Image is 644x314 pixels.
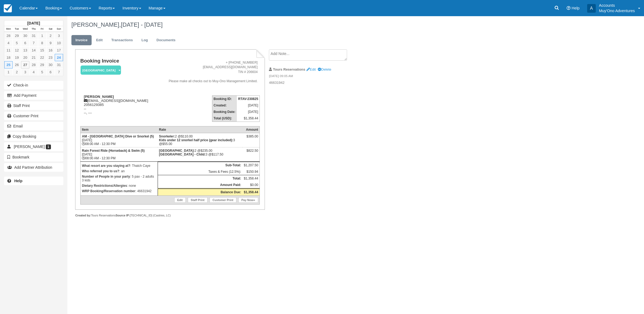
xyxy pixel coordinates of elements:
[82,168,156,174] p: : an
[38,68,46,76] a: 5
[13,47,21,54] a: 12
[4,122,63,130] button: Email
[27,21,40,25] strong: [DATE]
[55,47,63,54] a: 17
[21,54,29,61] a: 20
[80,65,119,75] a: [GEOGRAPHIC_DATA]
[55,32,63,39] a: 3
[46,32,55,39] a: 2
[29,32,38,39] a: 31
[188,197,207,203] a: Staff Print
[244,190,258,194] strong: $1,358.44
[80,126,158,133] th: Item
[4,39,13,47] a: 4
[38,26,46,32] th: Fri
[29,47,38,54] a: 14
[14,144,45,149] span: [PERSON_NAME]
[212,109,237,115] th: Booking Date:
[201,149,212,153] span: $235.00
[599,8,635,13] p: Muy'Ono Adventures
[55,26,63,32] th: Sun
[38,39,46,47] a: 8
[82,184,127,188] strong: Dietary Restrictions/Allergies
[237,109,260,115] td: [DATE]
[237,115,260,122] td: $1,358.44
[244,134,258,143] div: $385.00
[4,4,12,12] img: checkfront-main-nav-mini-logo.png
[158,60,258,84] address: + [PHONE_NUMBER] [EMAIL_ADDRESS][DOMAIN_NAME] TIN # 206604 Please make all checks out to Muy-Ono ...
[269,80,360,85] p: 46631942
[4,26,13,32] th: Mon
[212,153,223,156] span: $117.50
[243,182,260,189] td: $0.00
[80,58,156,64] h1: Booking Invoice
[82,183,156,188] p: : none
[567,6,570,10] i: Help
[38,61,46,68] a: 29
[587,4,596,13] div: A
[82,169,119,173] strong: Who referred you to us?
[13,54,21,61] a: 19
[158,133,243,147] td: 2 @ 3 @
[116,214,130,217] strong: Source IP:
[21,32,29,39] a: 30
[243,126,260,133] th: Amount
[21,39,29,47] a: 6
[84,95,114,99] strong: [PERSON_NAME]
[82,134,154,138] strong: AM - [GEOGRAPHIC_DATA] Dive or Snorkel (5)
[244,149,258,157] div: $822.50
[21,68,29,76] a: 3
[46,68,55,76] a: 6
[243,175,260,182] td: $1,358.44
[158,188,243,195] th: Balance Due:
[13,61,21,68] a: 26
[243,162,260,168] td: $1,207.50
[55,61,63,68] a: 31
[237,102,260,109] td: [DATE]
[4,47,13,54] a: 11
[29,39,38,47] a: 7
[21,47,29,54] a: 13
[137,35,152,46] a: Log
[82,189,135,193] strong: WRP Booking/Reservation number
[46,61,55,68] a: 30
[13,26,21,32] th: Tue
[4,81,63,89] button: Check-in
[21,61,29,68] a: 27
[55,54,63,61] a: 24
[29,54,38,61] a: 21
[71,35,92,46] a: Invoice
[243,168,260,175] td: $150.94
[4,153,63,161] button: Bookmark
[13,68,21,76] a: 2
[4,132,63,141] button: Copy Booking
[81,65,121,75] em: [GEOGRAPHIC_DATA]
[75,214,91,217] strong: Created by:
[572,6,580,10] span: Help
[29,61,38,68] a: 28
[159,138,233,142] strong: Kids under 12 snorkel half price (gear included)
[4,91,63,100] button: Add Payment
[55,39,63,47] a: 10
[82,174,156,183] p: : 5 pax - 2 adults 3 kids
[80,133,158,147] td: [DATE] 08:00 AM - 12:30 PM
[212,102,237,109] th: Created:
[46,54,55,61] a: 23
[82,164,130,168] strong: What resort are you staying at?
[4,54,13,61] a: 18
[158,175,243,182] th: Total:
[38,32,46,39] a: 1
[82,149,145,153] strong: Rain Forest Ride (Horseback) & Swim (5)
[13,32,21,39] a: 29
[159,134,175,138] strong: Snorkeler
[212,115,237,122] th: Total (USD):
[158,182,243,189] th: Amount Paid:
[13,39,21,47] a: 5
[82,163,156,168] p: : Thatch Caye
[71,22,546,28] h1: [PERSON_NAME],
[82,188,156,194] p: : 46631942
[158,162,243,168] th: Sub-Total:
[4,32,13,39] a: 28
[92,35,107,46] a: Edit
[80,147,158,161] td: [DATE] 08:00 AM - 12:30 PM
